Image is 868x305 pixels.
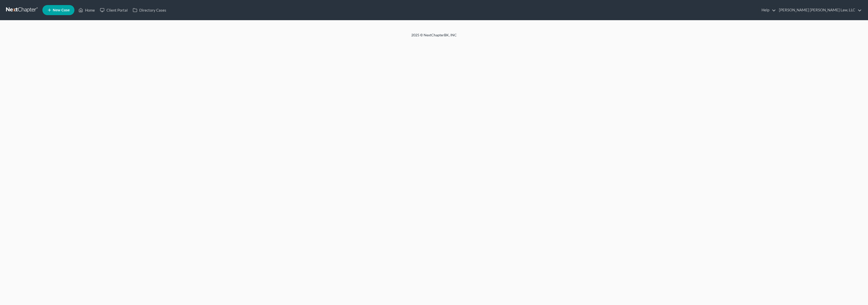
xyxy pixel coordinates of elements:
a: Client Portal [97,6,130,15]
a: Directory Cases [130,6,169,15]
div: 2025 © NextChapterBK, INC [290,33,578,42]
new-legal-case-button: New Case [42,5,74,15]
a: Help [759,6,776,15]
a: Home [76,6,97,15]
a: [PERSON_NAME] [PERSON_NAME] Law, LLC [776,6,862,15]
